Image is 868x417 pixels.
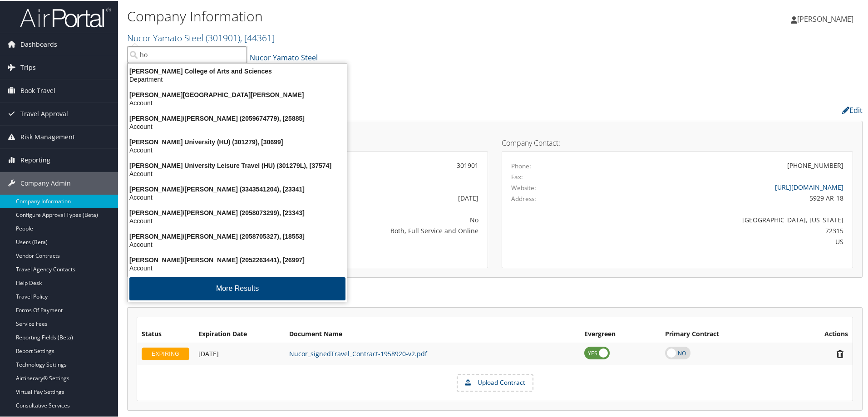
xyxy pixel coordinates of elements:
a: Edit [842,104,863,114]
a: [PERSON_NAME] [791,5,863,32]
span: Company Admin [20,171,71,194]
div: Account [123,98,352,106]
h1: Company Information [127,6,617,25]
label: Fax: [511,172,523,181]
th: Expiration Date [194,325,285,342]
div: [DATE] [261,192,478,202]
span: , [ 44361 ] [240,31,275,43]
div: [PERSON_NAME]/[PERSON_NAME] (2058705327), [18553] [123,231,352,240]
img: airportal-logo.png [20,6,111,27]
div: Account [123,122,352,130]
div: US [598,236,844,245]
th: Status [137,325,194,342]
div: [PERSON_NAME]/[PERSON_NAME] (2059674779), [25885] [123,113,352,122]
label: Website: [511,182,536,191]
div: Add/Edit Date [198,349,280,357]
span: [PERSON_NAME] [797,13,853,23]
span: Trips [20,55,36,78]
div: 72315 [598,225,844,235]
span: [DATE] [198,348,219,357]
a: Nucor Yamato Steel [127,31,275,43]
h2: Contracts: [127,287,863,303]
span: ( 301901 ) [206,31,240,43]
i: Remove Contract [832,348,848,358]
th: Primary Contract [661,325,787,342]
span: Book Travel [20,78,55,101]
div: [PERSON_NAME] University (HU) (301279), [30699] [123,137,352,145]
span: Risk Management [20,125,75,147]
div: Account [123,192,352,201]
h4: Company Contact: [502,138,853,146]
div: [PERSON_NAME] University Leisure Travel (HU) (301279L), [37574] [123,161,352,169]
th: Actions [787,325,853,342]
span: Dashboards [20,32,57,55]
label: Phone: [511,161,531,170]
div: [PERSON_NAME]/[PERSON_NAME] (3343541204), [23341] [123,184,352,192]
div: [PERSON_NAME][GEOGRAPHIC_DATA][PERSON_NAME] [123,90,352,98]
div: 301901 [261,160,478,169]
a: Nucor Yamato Steel [243,48,318,66]
span: Travel Approval [20,102,68,124]
div: 5929 AR-18 [598,192,844,202]
button: More Results [129,276,345,299]
div: Department [123,74,352,83]
div: Account [123,145,352,153]
th: Document Name [285,325,580,342]
input: Search Accounts [128,45,247,62]
label: Upload Contract [458,374,533,390]
th: Evergreen [580,325,661,342]
h2: Company Profile: [127,101,613,117]
div: [PHONE_NUMBER] [787,160,843,169]
div: Account [123,169,352,177]
div: [GEOGRAPHIC_DATA], [US_STATE] [598,214,844,224]
label: Address: [511,193,536,202]
div: Account [123,263,352,271]
div: EXPIRING [142,347,189,359]
span: Reporting [20,148,50,171]
div: Account [123,240,352,248]
div: No [261,214,478,224]
div: [PERSON_NAME]/[PERSON_NAME] (2058073299), [23343] [123,208,352,216]
div: [PERSON_NAME] College of Arts and Sciences [123,66,352,74]
a: [URL][DOMAIN_NAME] [775,182,843,191]
div: Both, Full Service and Online [261,225,478,235]
a: Nucor_signedTravel_Contract-1958920-v2.pdf [289,348,427,357]
div: Account [123,216,352,224]
div: [PERSON_NAME]/[PERSON_NAME] (2052263441), [26997] [123,255,352,263]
